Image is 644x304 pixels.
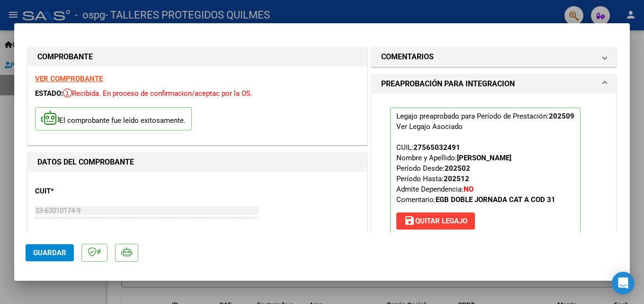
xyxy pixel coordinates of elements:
[404,215,415,226] mat-icon: save
[63,89,252,98] span: Recibida. En proceso de confirmacion/aceptac por la OS.
[444,175,469,183] strong: 202512
[372,74,616,93] mat-expansion-panel-header: PREAPROBACIÓN PARA INTEGRACION
[390,108,581,234] p: Legajo preaprobado para Período de Prestación:
[396,195,555,204] span: Comentario:
[396,212,475,230] button: Quitar Legajo
[436,195,555,204] strong: EGB DOBLE JORNADA CAT A COD 31
[35,89,63,98] span: ESTADO:
[396,143,555,204] span: CUIL: Nombre y Apellido: Período Desde: Período Hasta: Admite Dependencia:
[612,272,635,295] div: Open Intercom Messenger
[457,154,511,162] strong: [PERSON_NAME]
[26,244,74,261] button: Guardar
[37,52,93,61] strong: COMPROBANTE
[33,249,66,257] span: Guardar
[464,185,474,193] strong: NO
[396,121,463,132] div: Ver Legajo Asociado
[37,157,134,166] strong: DATOS DEL COMPROBANTE
[381,51,434,63] h1: COMENTARIOS
[35,186,133,197] p: CUIT
[445,164,470,173] strong: 202502
[372,47,616,66] mat-expansion-panel-header: COMENTARIOS
[35,107,192,130] p: El comprobante fue leído exitosamente.
[372,93,616,256] div: PREAPROBACIÓN PARA INTEGRACION
[413,142,460,153] div: 27565032491
[404,217,467,225] span: Quitar Legajo
[381,78,515,90] h1: PREAPROBACIÓN PARA INTEGRACION
[549,112,574,120] strong: 202509
[35,74,103,83] a: VER COMPROBANTE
